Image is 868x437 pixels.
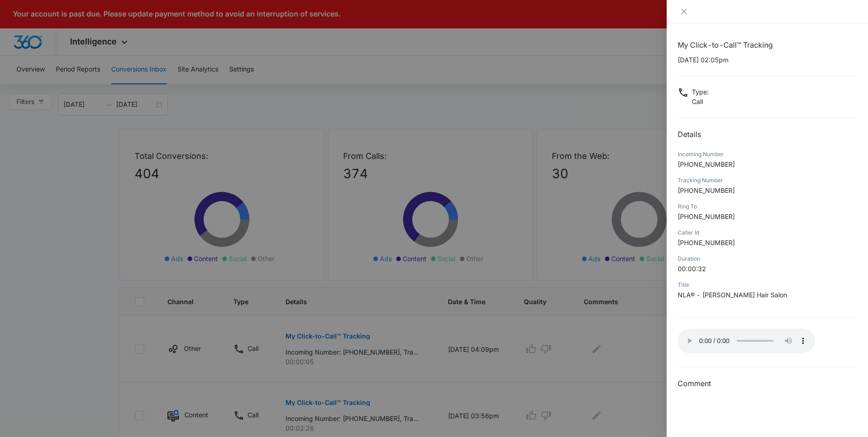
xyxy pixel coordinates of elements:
div: Title [678,281,857,289]
span: close [680,8,688,15]
p: Type : [692,87,709,97]
span: [PHONE_NUMBER] [678,160,735,168]
span: [PHONE_NUMBER] [678,213,735,220]
h1: My Click-to-Call™ Tracking [678,39,857,50]
button: Close [678,7,690,16]
audio: Your browser does not support the audio tag. [678,328,815,353]
h3: Comment [678,378,857,389]
span: 00:00:32 [678,265,706,273]
p: Call [692,97,709,106]
h2: Details [678,129,857,140]
p: [DATE] 02:05pm [678,55,857,65]
div: Incoming Number [678,150,857,158]
div: Caller Id [678,229,857,237]
div: Ring To [678,202,857,211]
span: NLA® - [PERSON_NAME] Hair Salon [678,291,787,299]
div: Duration [678,255,857,263]
span: [PHONE_NUMBER] [678,239,735,246]
div: Tracking Number [678,176,857,185]
span: [PHONE_NUMBER] [678,186,735,194]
